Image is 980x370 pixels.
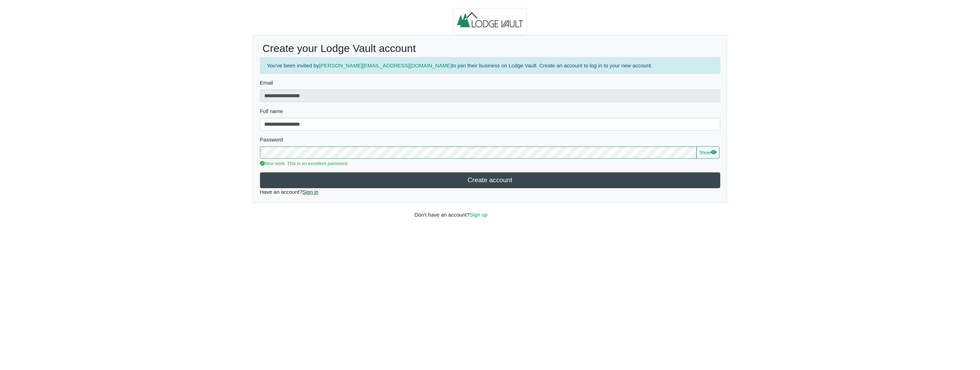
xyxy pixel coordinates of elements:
div: Nice work. This is an excellent password. [260,160,720,167]
div: Don't have an account? [409,203,571,219]
a: Sign up [470,212,488,218]
svg: check circle fill [260,161,265,166]
button: Create account [260,172,720,188]
button: Showeye fill [696,146,720,159]
div: Have an account? [253,35,727,203]
label: Email [260,79,720,87]
img: logo.2b93711c.jpg [453,8,527,35]
a: [PERSON_NAME][EMAIL_ADDRESS][DOMAIN_NAME] [319,62,452,68]
label: Full name [260,107,720,115]
label: Password [260,136,720,144]
h2: Create your Lodge Vault account [262,42,718,55]
a: Sign in [302,189,318,195]
div: You've been invited by to join their business on Lodge Vault. Create an account to log in to your... [260,57,720,74]
svg: eye fill [711,149,716,155]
